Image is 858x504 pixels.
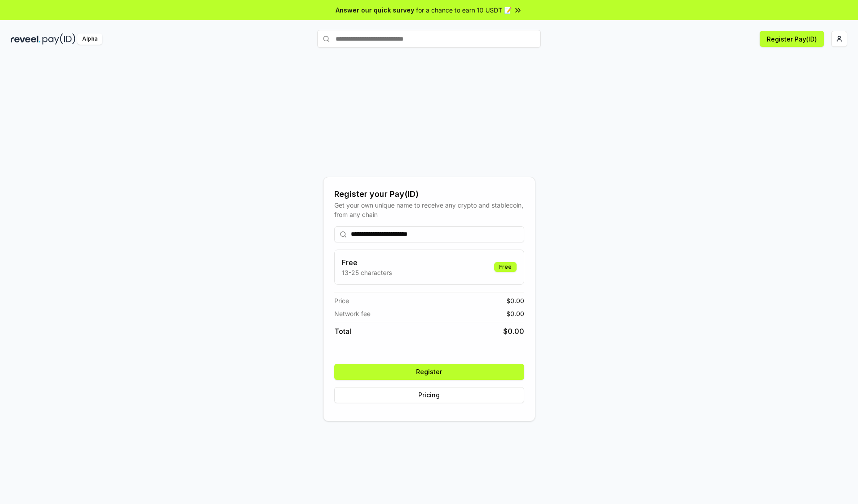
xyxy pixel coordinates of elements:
[334,200,524,219] div: Get your own unique name to receive any crypto and stablecoin, from any chain
[334,296,349,305] span: Price
[342,268,392,277] p: 13-25 characters
[506,296,524,305] span: $ 0.00
[342,257,392,268] h3: Free
[334,309,370,318] span: Network fee
[503,326,524,337] span: $ 0.00
[334,188,524,200] div: Register your Pay(ID)
[334,364,524,380] button: Register
[506,309,524,318] span: $ 0.00
[494,262,517,272] div: Free
[77,33,102,45] div: Alpha
[334,326,351,337] span: Total
[11,33,41,45] img: reveel_dark
[416,5,512,15] span: for a chance to earn 10 USDT 📝
[336,5,414,15] span: Answer our quick survey
[42,33,76,45] img: pay_id
[334,387,524,403] button: Pricing
[760,31,824,47] button: Register Pay(ID)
